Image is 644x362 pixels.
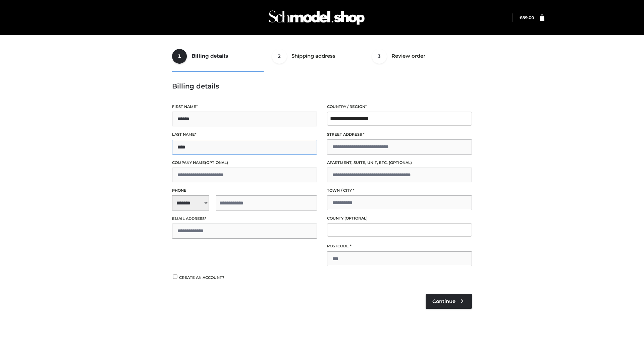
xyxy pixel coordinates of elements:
label: Town / City [327,187,472,194]
a: £89.00 [520,15,534,20]
label: Street address [327,131,472,138]
bdi: 89.00 [520,15,534,20]
a: Continue [426,294,472,309]
label: Last name [172,131,317,138]
span: (optional) [389,160,412,165]
label: Apartment, suite, unit, etc. [327,160,472,166]
span: (optional) [205,160,228,165]
label: Phone [172,187,317,194]
input: Create an account? [172,275,178,279]
label: Email address [172,216,317,222]
label: County [327,215,472,222]
label: First name [172,104,317,110]
span: (optional) [344,216,368,221]
label: Country / Region [327,104,472,110]
label: Postcode [327,243,472,249]
span: Continue [432,298,455,304]
img: Schmodel Admin 964 [266,4,367,31]
span: Create an account? [179,275,224,280]
label: Company name [172,160,317,166]
h3: Billing details [172,82,472,90]
span: £ [520,15,522,20]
